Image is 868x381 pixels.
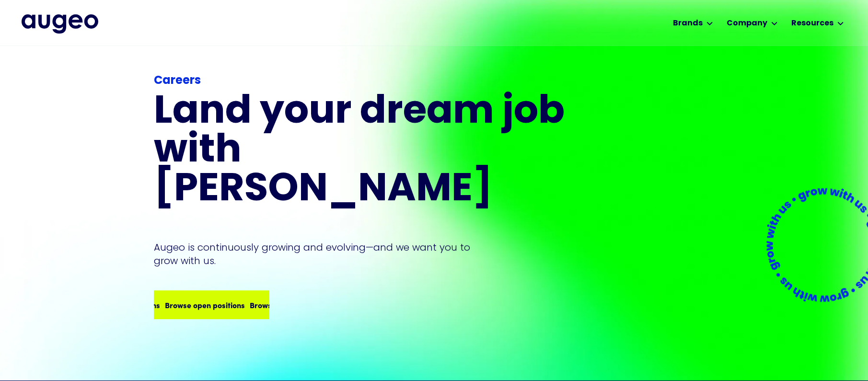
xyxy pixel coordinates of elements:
[154,75,201,87] strong: Careers
[22,14,98,34] a: home
[159,299,239,311] div: Browse open positions
[673,18,703,29] div: Brands
[791,18,833,29] div: Resources
[727,18,767,29] div: Company
[154,290,269,319] a: Browse open positionsBrowse open positionsBrowse open positions
[74,299,154,311] div: Browse open positions
[244,299,324,311] div: Browse open positions
[22,14,98,34] img: Augeo's full logo in midnight blue.
[154,241,484,267] p: Augeo is continuously growing and evolving—and we want you to grow with us.
[154,93,568,210] h1: Land your dream job﻿ with [PERSON_NAME]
